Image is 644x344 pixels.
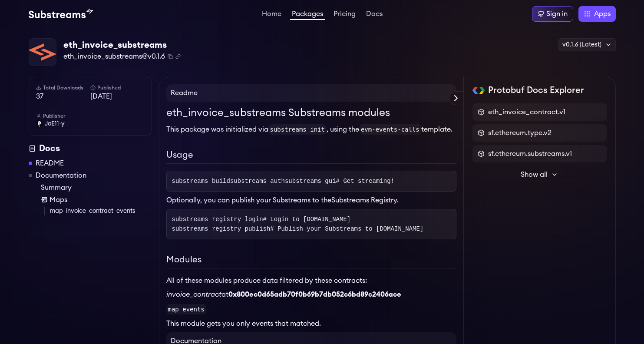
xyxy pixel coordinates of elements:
a: Pricing [332,10,357,19]
button: Copy package name and version [168,54,173,59]
a: Sign in [532,6,573,22]
span: # Publish your Substreams to [DOMAIN_NAME] [270,225,423,232]
h2: Protobuf Docs Explorer [488,84,584,96]
h6: Total Downloads [36,84,90,91]
h6: Published [90,84,145,91]
code: map_events [166,304,206,314]
p: This module gets you only events that matched. [166,318,456,329]
button: Copy .spkg link to clipboard [175,54,181,59]
span: substreams registry login [172,216,351,223]
img: Protobuf [472,87,485,94]
span: sf.ethereum.type.v2 [488,128,552,138]
li: at [166,289,456,300]
h2: Modules [166,253,456,268]
p: This package was initialized via , using the template. [166,124,456,135]
div: Sign in [546,9,568,19]
h6: Publisher [36,112,145,119]
div: v0.1.6 (Latest) [558,38,616,51]
span: # Get streaming! [336,178,394,185]
p: Optionally, you can publish your Substreams to the . [166,195,456,205]
a: map_invoice_contract_events [50,207,152,215]
button: Show all [472,166,607,183]
span: Apps [594,9,611,19]
a: Documentation [36,170,86,181]
span: eth_invoice_contract.v1 [488,107,565,117]
div: Docs [29,142,152,155]
img: Map icon [41,196,48,203]
a: Docs [364,10,384,19]
span: [DATE] [90,91,145,102]
a: Packages [290,10,325,20]
a: README [36,158,64,169]
img: User Avatar [36,120,43,127]
h2: Usage [166,149,456,164]
a: JoE11-y [36,119,145,128]
a: Substreams Registry [331,197,397,204]
code: evm-events-calls [359,124,421,135]
em: invoice_contract [166,291,221,298]
code: substreams init [268,124,327,135]
span: sf.ethereum.substreams.v1 [488,149,572,159]
span: Show all [521,169,548,180]
a: Maps [41,195,152,205]
span: substreams auth [230,178,285,185]
div: eth_invoice_substreams [63,39,181,51]
span: substreams gui [285,178,394,185]
strong: 0x800ec0d65adb70f0b69b7db052c6bd89c2406ace [228,291,401,298]
img: Substream's logo [29,9,93,19]
span: substreams build [172,178,230,185]
span: eth_invoice_substreams@v0.1.6 [63,51,165,62]
a: Summary [41,182,152,193]
h1: eth_invoice_substreams Substreams modules [166,105,456,121]
span: substreams registry publish [172,225,424,232]
p: All of these modules produce data filtered by these contracts: [166,275,456,286]
span: 37 [36,91,90,102]
span: JoE11-y [45,119,65,128]
span: # Login to [DOMAIN_NAME] [263,216,351,223]
img: Package Logo [29,39,56,66]
a: Home [260,10,283,19]
h4: Readme [166,84,456,102]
